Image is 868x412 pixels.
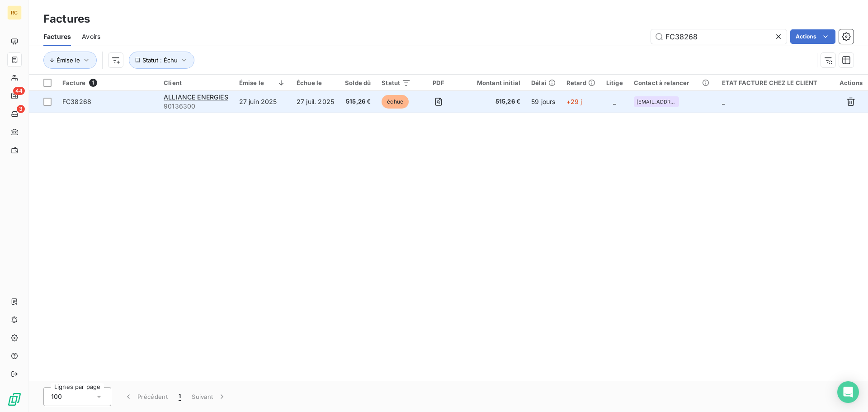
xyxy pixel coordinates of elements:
input: Rechercher [651,29,787,44]
div: Échue le [297,79,334,86]
div: RC [7,5,22,20]
div: Émise le [239,79,286,86]
span: 3 [17,105,25,113]
span: Factures [43,32,71,41]
div: Actions [840,79,863,86]
span: échue [382,95,409,109]
button: Précédent [118,387,173,406]
span: 1 [89,79,97,87]
div: Statut [382,79,411,86]
button: Suivant [186,387,232,406]
span: Avoirs [82,32,100,41]
button: Statut : Échu [129,52,194,69]
span: ALLIANCE ENERGIES [164,93,228,101]
span: 515,26 € [345,97,371,106]
span: 44 [13,87,25,95]
span: Facture [62,79,85,86]
img: Logo LeanPay [7,392,22,407]
div: Contact à relancer [634,79,711,86]
span: [EMAIL_ADDRESS][DOMAIN_NAME] [637,99,676,104]
div: Solde dû [345,79,371,86]
a: 44 [7,89,21,103]
button: Actions [790,29,835,44]
button: 1 [173,387,186,406]
td: 59 jours [526,91,561,113]
div: Litige [606,79,623,86]
span: +29 j [566,98,582,105]
span: FC38268 [62,98,91,105]
td: 27 juin 2025 [234,91,291,113]
button: Émise le [43,52,97,69]
span: Statut : Échu [142,57,178,64]
span: 100 [51,392,62,401]
div: Client [164,79,228,86]
div: Montant initial [466,79,520,86]
div: Retard [566,79,595,86]
h3: Factures [43,11,90,27]
div: ETAT FACTURE CHEZ LE CLIENT [722,79,829,86]
span: 90136300 [164,102,228,111]
a: 3 [7,107,21,121]
span: Émise le [57,57,80,64]
span: _ [722,98,725,105]
span: 515,26 € [466,97,520,106]
div: Délai [531,79,556,86]
div: Open Intercom Messenger [837,381,859,403]
span: _ [613,98,616,105]
div: PDF [422,79,455,86]
span: 1 [179,392,181,401]
td: 27 juil. 2025 [291,91,340,113]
